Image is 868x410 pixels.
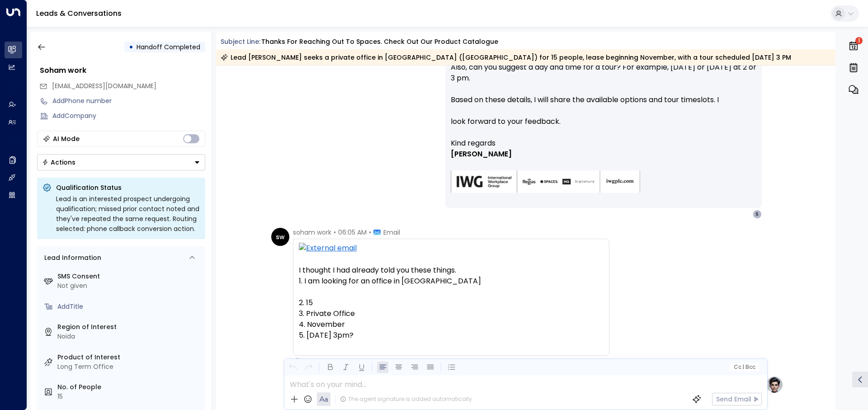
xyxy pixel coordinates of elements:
div: Signature [451,138,756,204]
font: S [755,211,759,217]
font: soham work [293,228,331,237]
div: Not given [57,281,202,291]
font: 3. Private Office [299,308,355,319]
div: AddCompany [52,111,205,121]
div: Lead [PERSON_NAME] seeks a private office in [GEOGRAPHIC_DATA] ([GEOGRAPHIC_DATA]) for 15 people,... [221,53,791,62]
span: Handoff Completed [137,42,200,52]
span: Subject Line: [221,37,260,46]
div: Long Term Office [57,362,202,372]
font: Also, can you suggest a day and time for a tour? For example, [DATE] or [DATE] at 2 or 3 pm. [451,62,758,83]
img: External email [299,243,604,254]
font: 1. I am looking for an office in [GEOGRAPHIC_DATA] [299,276,481,286]
div: Actions [42,158,75,166]
span: [EMAIL_ADDRESS][DOMAIN_NAME] [52,81,156,90]
span: sohamworkss@gmail.com [52,81,156,91]
font: look forward to your feedback. [451,116,561,127]
span: Cc Bcc [733,364,755,370]
div: 15 [57,392,202,401]
div: Lead is an interested prospect undergoing qualification; missed prior contact noted and they've r... [56,194,200,234]
img: profile-logo.png [765,376,783,394]
button: Redo [303,362,314,373]
a: Leads & Conversations [36,8,122,19]
button: Cc|Bcc [730,363,759,372]
label: Region of Interest [57,322,202,332]
div: 4. November [299,319,604,330]
div: Button group with a nested menu [37,154,205,170]
button: Undo [287,362,298,373]
label: No. of People [57,382,202,392]
font: Kind regards [451,138,495,148]
img: AIorK4zU2Kz5WUNqa9ifSKC9jFH1hjwenjvh85X70KBOPduETvkeZu4OqG8oPuqbwvp3xfXcMQJCRtwYb-SG [451,170,641,193]
div: AddPhone number [52,96,205,106]
div: 2. 15 [299,297,604,308]
label: SMS Consent [57,272,202,281]
div: AddTitle [57,302,202,311]
font: [PERSON_NAME] [451,149,512,159]
font: sw [276,232,285,241]
button: Actions [37,154,205,170]
span: 1 [855,37,863,44]
font: • [369,228,371,237]
div: Lead Information [41,253,101,263]
div: The agent signature is added automatically [340,395,472,403]
span: 06:05 AM [338,228,367,237]
font: I thought I had already told you these things. [299,265,456,275]
font: • [334,228,336,237]
font: Based on these details, I will share the available options and tour timeslots. I [451,94,719,105]
div: • [129,39,133,55]
div: Soham work [40,65,205,76]
button: 1 [846,36,861,56]
font: 5. [DATE] 3pm? [299,330,354,340]
p: Qualification Status [56,183,200,192]
div: Noida [57,332,202,341]
span: | [742,364,744,370]
font: Email [383,228,400,237]
font: AI Mode [53,134,80,143]
label: Product of Interest [57,353,202,362]
div: Thanks for reaching out to Spaces. Check out our product catalogue [261,37,498,47]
